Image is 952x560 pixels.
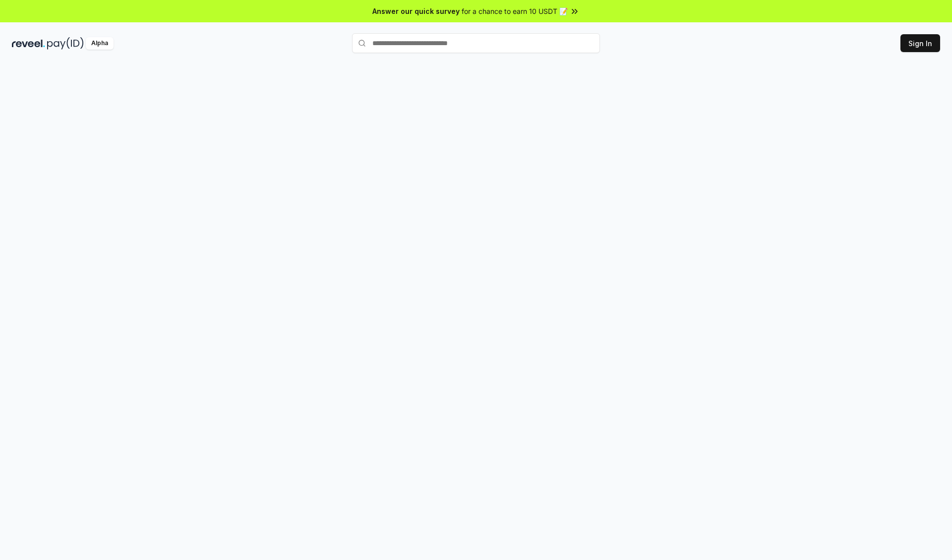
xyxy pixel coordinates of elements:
div: Alpha [86,37,114,50]
img: reveel_dark [12,37,45,50]
span: Answer our quick survey [372,6,460,16]
button: Sign In [900,34,940,52]
span: for a chance to earn 10 USDT 📝 [462,6,568,16]
img: pay_id [47,37,84,50]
